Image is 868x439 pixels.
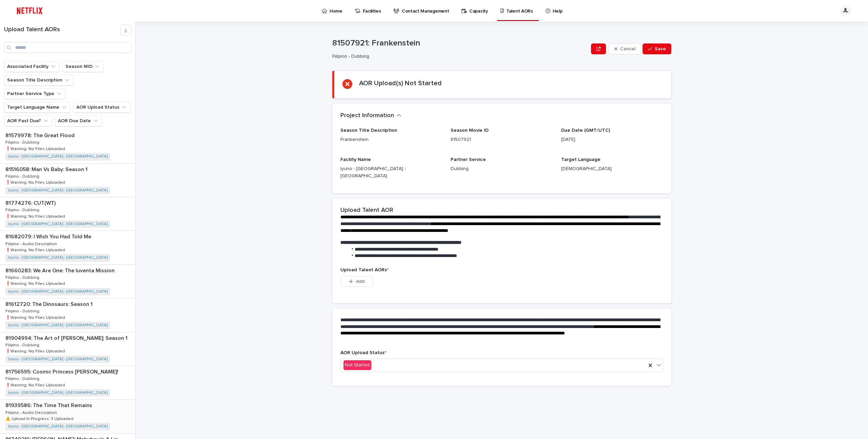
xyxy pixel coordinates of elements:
button: Partner Service Type [4,88,65,99]
img: ifQbXi3ZQGMSEF7WDB7W [14,4,46,18]
p: 81579978: The Great Flood [5,131,76,139]
span: Cancel [620,47,635,51]
a: Iyuno - [GEOGRAPHIC_DATA] - [GEOGRAPHIC_DATA] [8,323,107,328]
a: Iyuno - [GEOGRAPHIC_DATA] - [GEOGRAPHIC_DATA] [8,357,107,362]
span: Partner Service [451,157,486,162]
span: Due Date (GMT/UTC) [561,128,610,133]
p: 81756595: Cosmic Princess [PERSON_NAME]! [5,367,120,375]
a: Iyuno - [GEOGRAPHIC_DATA] - [GEOGRAPHIC_DATA] [8,289,107,294]
span: Upload Talent AORs [340,268,389,272]
p: ❗️Warning: No Files Uploaded [5,246,66,253]
p: 81660283: We Are One: The Iuventa Mission [5,266,116,274]
p: 81507921 [451,136,553,143]
p: ⚠️ Upload In Progress: 3 Uploaded [5,415,75,421]
div: JL [840,5,851,16]
p: Frankenstein [340,136,442,143]
p: 81904994: The Art of [PERSON_NAME]: Season 1 [5,334,129,342]
button: Season Title Description [4,75,74,86]
span: Save [655,47,666,51]
p: 81774276: CUT(WT) [5,199,57,206]
h1: Upload Talent AORs [4,26,120,34]
h2: Project Information [340,112,394,120]
div: Not Started [343,360,371,370]
button: Add [340,276,373,287]
p: Filipino - Dubbing [5,375,41,381]
p: Dubbing [451,165,553,172]
p: Filipino - Dubbing [5,342,41,348]
input: Search [4,42,131,53]
p: ❗️Warning: No Files Uploaded [5,280,66,286]
span: Season Movie ID [451,128,489,133]
span: Season Title Description [340,128,397,133]
a: Iyuno - [GEOGRAPHIC_DATA] - [GEOGRAPHIC_DATA] [8,390,107,395]
p: ❗️Warning: No Files Uploaded [5,145,66,151]
span: Facility Name [340,157,371,162]
button: Season MID [62,61,104,72]
p: 81507921: Frankenstein [332,38,588,48]
button: AOR Due Date [55,115,102,126]
a: Iyuno - [GEOGRAPHIC_DATA] - [GEOGRAPHIC_DATA] [8,188,107,193]
button: Save [643,43,671,54]
p: Filipino - Dubbing [5,274,41,280]
p: 81682079: I Wish You Had Told Me [5,232,93,240]
p: ❗️Warning: No Files Uploaded [5,348,66,354]
button: AOR Upload Status [73,102,131,113]
h2: Upload Talent AOR [340,207,393,214]
p: 81612720: The Dinosaurs: Season 1 [5,300,94,308]
button: Project Information [340,112,401,120]
p: [DEMOGRAPHIC_DATA] [561,165,663,172]
a: Iyuno - [GEOGRAPHIC_DATA] - [GEOGRAPHIC_DATA] [8,222,107,226]
p: ❗️Warning: No Files Uploaded [5,382,66,388]
button: Target Language Name [4,102,71,113]
button: AOR Past Due? [4,115,52,126]
p: Filipino - Dubbing [332,54,586,59]
a: Iyuno - [GEOGRAPHIC_DATA] - [GEOGRAPHIC_DATA] [8,424,107,429]
p: [DATE] [561,136,663,143]
p: Filipino - Dubbing [5,206,41,213]
button: Cancel [609,43,641,54]
p: ❗️Warning: No Files Uploaded [5,314,66,320]
span: AOR Upload Status [340,350,386,355]
p: Iyuno - [GEOGRAPHIC_DATA] - [GEOGRAPHIC_DATA] [340,165,442,180]
p: Filipino - Dubbing [5,173,41,179]
p: ❗️Warning: No Files Uploaded [5,179,66,185]
span: Add [356,279,364,284]
a: Iyuno - [GEOGRAPHIC_DATA] - [GEOGRAPHIC_DATA] [8,255,107,260]
h2: AOR Upload(s) Not Started [359,79,442,87]
span: Target Language [561,157,600,162]
p: Filipino - Dubbing [5,308,41,314]
a: Iyuno - [GEOGRAPHIC_DATA] - [GEOGRAPHIC_DATA] [8,154,107,159]
p: Filipino - Audio Description [5,240,58,246]
button: Associated Facility [4,61,60,72]
p: Filipino - Audio Description [5,409,58,415]
p: 81516058: Man Vs Baby: Season 1 [5,165,89,173]
p: ❗️Warning: No Files Uploaded [5,213,66,219]
p: Filipino - Dubbing [5,139,41,145]
p: 81939586: The Time That Remains [5,401,94,409]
